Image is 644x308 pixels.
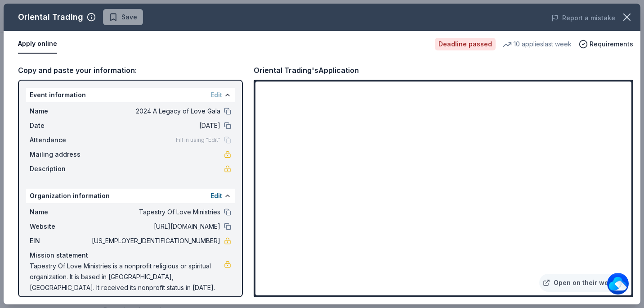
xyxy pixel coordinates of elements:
[30,261,224,293] span: Tapestry Of Love Ministries is a nonprofit religious or spiritual organization. It is based in [G...
[26,189,235,203] div: Organization information
[30,207,90,217] span: Name
[90,207,220,217] span: Tapestry Of Love Ministries
[90,236,220,246] span: [US_EMPLOYER_IDENTIFICATION_NUMBER]
[210,90,222,100] button: Edit
[176,136,220,144] span: Fill in using "Edit"
[30,149,90,160] span: Mailing address
[551,13,615,23] button: Report a mistake
[30,236,90,246] span: EIN
[26,88,235,102] div: Event information
[30,250,231,261] div: Mission statement
[539,274,628,292] a: Open on their website
[103,9,143,25] button: Save
[121,12,137,23] span: Save
[579,39,633,50] button: Requirements
[90,120,220,131] span: [DATE]
[590,39,633,50] span: Requirements
[18,10,83,24] div: Oriental Trading
[30,120,90,131] span: Date
[18,35,57,54] button: Apply online
[254,64,359,76] div: Oriental Trading's Application
[90,106,220,117] span: 2024 A Legacy of Love Gala
[30,221,90,232] span: Website
[435,38,496,50] div: Deadline passed
[30,163,90,174] span: Description
[503,39,572,50] div: 10 applies last week
[90,221,220,232] span: [URL][DOMAIN_NAME]
[30,135,90,145] span: Attendance
[18,64,243,76] div: Copy and paste your information:
[210,190,222,201] button: Edit
[30,106,90,117] span: Name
